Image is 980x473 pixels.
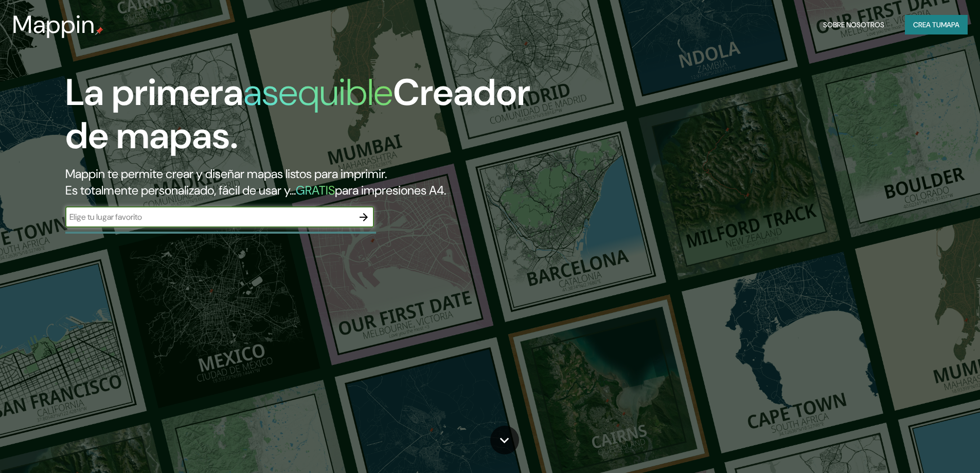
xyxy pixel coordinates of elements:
font: asequible [243,68,393,116]
img: pin de mapeo [95,27,103,35]
font: Crea tu [913,20,941,29]
button: Crea tumapa [905,15,968,34]
font: para impresiones A4. [335,182,446,198]
button: Sobre nosotros [819,15,888,34]
font: mapa [941,20,959,29]
font: GRATIS [296,182,335,198]
font: Mappin [12,8,95,41]
font: Sobre nosotros [823,20,884,29]
font: Mappin te permite crear y diseñar mapas listos para imprimir. [65,166,387,182]
font: La primera [65,68,243,116]
font: Creador de mapas. [65,68,530,160]
input: Elige tu lugar favorito [65,211,353,223]
font: Es totalmente personalizado, fácil de usar y... [65,182,296,198]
